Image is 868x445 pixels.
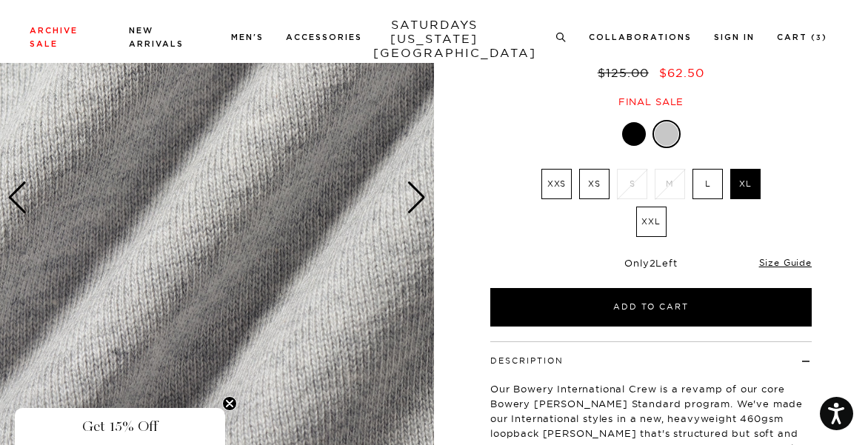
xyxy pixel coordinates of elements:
[541,169,572,199] label: XXS
[490,257,812,270] div: Only Left
[650,257,656,269] span: 2
[490,288,812,327] button: Add to Cart
[7,181,27,214] div: Previous slide
[589,33,692,41] a: Collaborations
[490,357,564,365] button: Description
[286,33,362,41] a: Accessories
[222,396,237,411] button: Close teaser
[15,408,225,445] div: Get 15% OffClose teaser
[129,27,184,48] a: New Arrivals
[231,33,264,41] a: Men's
[759,257,812,268] a: Size Guide
[82,418,158,435] span: Get 15% Off
[714,33,755,41] a: Sign In
[659,65,704,80] span: $62.50
[407,181,427,214] div: Next slide
[373,18,495,60] a: SATURDAYS[US_STATE][GEOGRAPHIC_DATA]
[488,96,814,108] div: Final sale
[579,169,610,199] label: XS
[636,207,667,237] label: XXL
[30,27,78,48] a: Archive Sale
[816,35,822,41] small: 3
[777,33,827,41] a: Cart (3)
[730,169,761,199] label: XL
[598,65,655,80] del: $125.00
[692,169,723,199] label: L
